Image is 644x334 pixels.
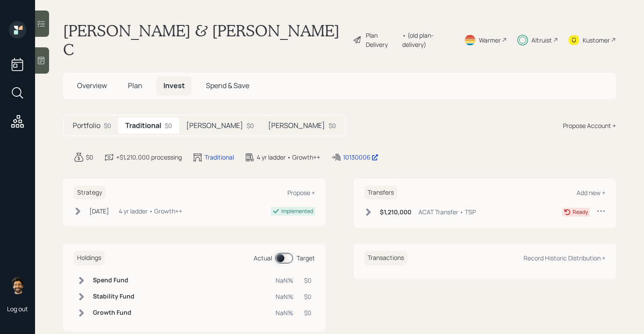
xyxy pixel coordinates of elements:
[364,185,397,200] h6: Transfers
[257,153,320,162] div: 4 yr ladder • Growth++
[563,121,616,130] div: Propose Account +
[165,121,172,130] div: $0
[7,305,28,313] div: Log out
[364,251,407,265] h6: Transactions
[119,206,182,216] div: 4 yr ladder • Growth++
[86,153,93,162] div: $0
[329,121,336,130] div: $0
[206,81,249,90] span: Spend & Save
[125,121,161,130] h5: Traditional
[304,292,311,301] div: $0
[343,153,379,162] div: 10130006
[531,36,552,45] div: Altruist
[573,208,588,216] div: Ready
[205,153,234,162] div: Traditional
[116,153,182,162] div: +$1,210,000 processing
[297,253,315,263] div: Target
[254,253,272,263] div: Actual
[281,207,313,215] div: Implemented
[74,185,106,200] h6: Strategy
[577,188,605,197] div: Add new +
[276,292,294,301] div: NaN%
[380,209,411,216] h6: $1,210,000
[93,309,134,316] h6: Growth Fund
[163,81,185,90] span: Invest
[583,36,610,45] div: Kustomer
[186,121,243,130] h5: [PERSON_NAME]
[93,277,134,284] h6: Spend Fund
[366,31,398,49] div: Plan Delivery
[276,308,294,317] div: NaN%
[268,121,325,130] h5: [PERSON_NAME]
[247,121,254,130] div: $0
[402,31,453,49] div: • (old plan-delivery)
[524,254,605,262] div: Record Historic Distribution +
[104,121,111,130] div: $0
[304,276,311,285] div: $0
[9,277,26,294] img: eric-schwartz-headshot.png
[74,251,105,265] h6: Holdings
[73,121,100,130] h5: Portfolio
[287,188,315,197] div: Propose +
[276,276,294,285] div: NaN%
[93,293,134,300] h6: Stability Fund
[63,21,346,59] h1: [PERSON_NAME] & [PERSON_NAME] C
[418,207,476,217] div: ACAT Transfer • TSP
[304,308,311,317] div: $0
[479,36,501,45] div: Warmer
[89,206,109,216] div: [DATE]
[128,81,142,90] span: Plan
[77,81,107,90] span: Overview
